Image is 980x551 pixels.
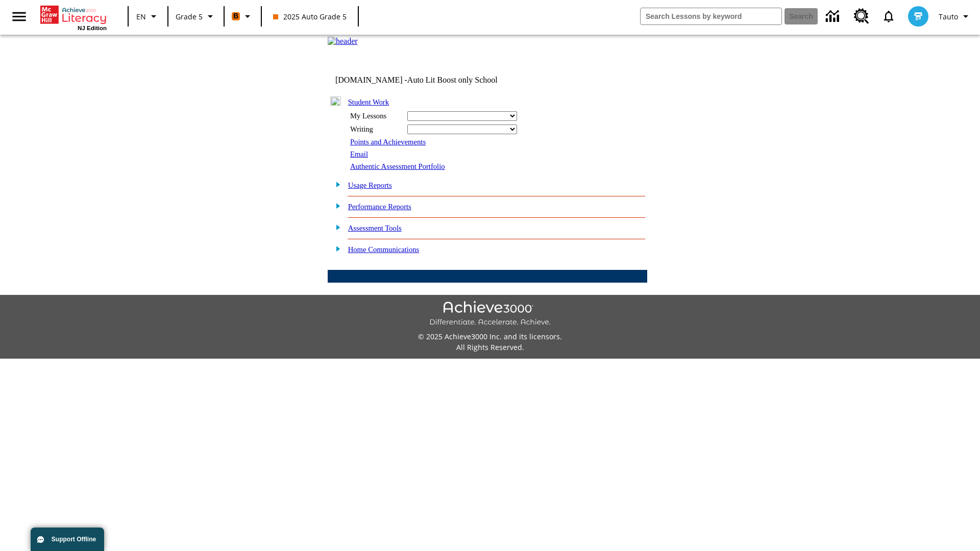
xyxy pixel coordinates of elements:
nobr: Auto Lit Boost only School [407,76,498,84]
div: My Lessons [350,112,401,120]
a: Assessment Tools [348,224,402,232]
a: Home Communications [348,245,420,254]
a: Email [350,150,368,158]
img: plus.gif [330,180,341,189]
span: Grade 5 [176,11,203,22]
td: [DOMAIN_NAME] - [335,76,523,85]
div: Home [40,4,107,31]
a: Performance Reports [348,203,411,211]
span: NJ Edition [78,25,107,31]
a: Authentic Assessment Portfolio [350,162,445,170]
span: EN [136,11,146,22]
a: Points and Achievements [350,138,426,146]
img: plus.gif [330,222,341,232]
button: Open side menu [4,2,34,32]
a: Student Work [348,98,389,106]
span: Support Offline [52,536,96,543]
button: Select a new avatar [902,3,935,30]
button: Support Offline [31,528,104,551]
span: 2025 Auto Grade 5 [273,11,347,22]
a: Data Center [820,3,848,31]
a: Resource Center, Will open in new tab [848,3,875,30]
img: plus.gif [330,201,341,210]
img: minus.gif [330,96,341,106]
button: Language: EN, Select a language [132,7,164,26]
a: Usage Reports [348,181,392,189]
img: avatar image [908,6,928,27]
button: Grade: Grade 5, Select a grade [171,7,220,26]
img: plus.gif [330,244,341,253]
img: Achieve3000 Differentiate Accelerate Achieve [429,301,551,327]
input: search field [641,8,781,24]
button: Profile/Settings [935,7,976,26]
span: Tauto [939,11,958,22]
a: Notifications [875,3,902,30]
img: header [328,37,358,46]
button: Boost Class color is orange. Change class color [228,7,258,26]
span: B [233,10,238,22]
div: Writing [350,125,401,134]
